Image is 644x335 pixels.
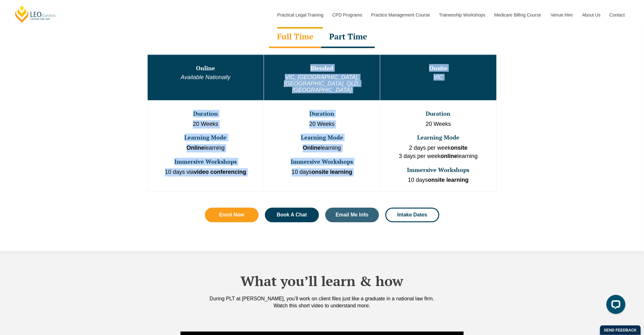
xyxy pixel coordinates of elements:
a: Book A Chat [265,208,319,222]
h2: What you’ll learn & how [141,273,503,289]
strong: Online [186,145,204,151]
em: VIC [434,74,443,80]
iframe: LiveChat chat widget [601,292,628,319]
a: Email Me Info [325,208,379,222]
p: 2 days per week 3 days per week learning [381,144,496,161]
a: Practice Management Course [367,1,434,29]
a: Practical Legal Training [273,1,328,29]
h3: Duration [265,111,379,117]
strong: onsite [451,145,468,151]
h3: Learning Mode [148,135,263,141]
em: VIC, [GEOGRAPHIC_DATA], [GEOGRAPHIC_DATA], QLD, [GEOGRAPHIC_DATA] [284,74,360,93]
p: learning [148,144,263,153]
p: 10 days via [148,168,263,177]
span: Enrol Now [219,213,244,218]
h3: Duration [148,111,263,117]
a: Medicare Billing Course [490,1,546,29]
div: Part Time [321,26,375,48]
p: 10 days [381,176,496,185]
h3: Immersive Workshops [265,159,379,165]
div: Full Time [269,26,321,48]
h3: Learning Mode [381,135,496,141]
span: Email Me Info [336,213,369,218]
p: 20 Weeks [148,120,263,129]
p: 20 Weeks [265,120,379,129]
h3: Learning Mode [265,135,379,141]
p: learning [265,144,379,153]
a: CPD Programs [328,1,366,29]
a: Venue Hire [546,1,578,29]
a: Enrol Now [205,208,259,222]
h3: Duration [381,111,496,117]
h3: Immersive Workshops [381,167,496,174]
span: Book A Chat [277,213,307,218]
strong: onsite learning [312,169,352,175]
h3: Onsite [381,65,496,72]
p: 10 days [265,168,379,177]
strong: onsite learning [428,177,469,183]
a: Traineeship Workshops [434,1,490,29]
h3: Online [148,65,263,72]
a: Contact [605,1,630,29]
strong: online [441,153,458,160]
h3: Blended [265,65,379,72]
strong: video conferencing [194,169,246,175]
div: During PLT at [PERSON_NAME], you’ll work on client files just like a graduate in a national law f... [141,296,503,310]
span: Intake Dates [397,213,427,218]
h3: Immersive Workshops [148,159,263,165]
strong: Online [303,145,321,151]
p: 20 Weeks [381,120,496,129]
a: Intake Dates [385,208,439,222]
a: About Us [578,1,605,29]
em: Available Nationally [181,74,231,80]
a: [PERSON_NAME] Centre for Law [14,5,57,23]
